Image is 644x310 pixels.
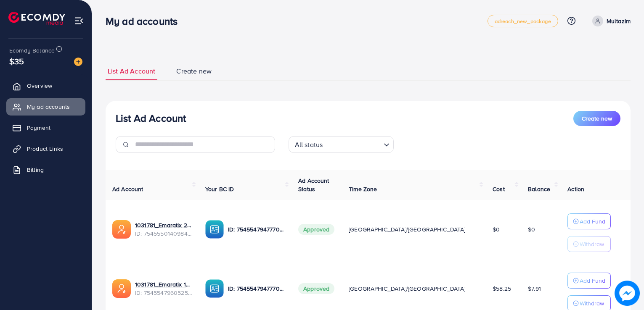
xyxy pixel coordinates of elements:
[6,119,85,136] a: Payment
[135,289,192,297] span: ID: 7545547960525357064
[582,114,612,123] span: Create new
[74,16,84,26] img: menu
[580,298,604,308] p: Withdraw
[27,123,50,132] span: Payment
[567,213,611,229] button: Add Fund
[580,239,604,249] p: Withdraw
[135,229,192,238] span: ID: 7545550140984410113
[567,236,611,252] button: Withdraw
[135,221,192,238] div: <span class='underline'>1031781_Emaratix 2_1756835320982</span></br>7545550140984410113
[6,161,85,178] a: Billing
[8,12,65,25] img: logo
[567,273,611,289] button: Add Fund
[325,137,380,151] input: Search for option
[112,185,143,193] span: Ad Account
[488,15,558,27] a: adreach_new_package
[9,46,55,55] span: Ecomdy Balance
[135,280,192,289] a: 1031781_Emaratix 1_1756835284796
[289,136,394,153] div: Search for option
[615,281,640,306] img: image
[112,220,131,239] img: ic-ads-acc.e4c84228.svg
[528,225,535,234] span: $0
[528,185,550,193] span: Balance
[6,140,85,157] a: Product Links
[27,81,52,90] span: Overview
[176,66,212,76] span: Create new
[298,176,329,193] span: Ad Account Status
[495,18,551,24] span: adreach_new_package
[349,284,466,293] span: [GEOGRAPHIC_DATA]/[GEOGRAPHIC_DATA]
[589,16,631,26] a: Multazim
[493,284,511,293] span: $58.25
[108,66,155,76] span: List Ad Account
[6,77,85,94] a: Overview
[580,216,605,226] p: Add Fund
[135,280,192,297] div: <span class='underline'>1031781_Emaratix 1_1756835284796</span></br>7545547960525357064
[74,58,82,66] img: image
[106,15,184,27] h3: My ad accounts
[573,111,620,126] button: Create new
[298,283,334,294] span: Approved
[567,185,584,193] span: Action
[228,224,285,234] p: ID: 7545547947770052616
[528,284,541,293] span: $7.91
[349,185,377,193] span: Time Zone
[205,220,224,239] img: ic-ba-acc.ded83a64.svg
[607,16,631,26] p: Multazim
[9,55,24,67] span: $35
[112,279,131,298] img: ic-ads-acc.e4c84228.svg
[228,284,285,294] p: ID: 7545547947770052616
[580,276,605,286] p: Add Fund
[6,98,85,115] a: My ad accounts
[27,102,70,111] span: My ad accounts
[293,139,325,151] span: All status
[27,166,44,174] span: Billing
[116,112,186,124] h3: List Ad Account
[493,225,500,234] span: $0
[298,224,334,235] span: Approved
[493,185,505,193] span: Cost
[205,185,234,193] span: Your BC ID
[349,225,466,234] span: [GEOGRAPHIC_DATA]/[GEOGRAPHIC_DATA]
[205,279,224,298] img: ic-ba-acc.ded83a64.svg
[27,144,63,153] span: Product Links
[135,221,192,229] a: 1031781_Emaratix 2_1756835320982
